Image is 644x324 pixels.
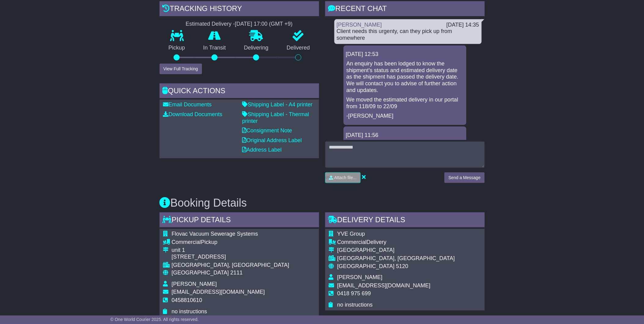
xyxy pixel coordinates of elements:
[337,22,382,28] a: [PERSON_NAME]
[172,262,289,269] div: [GEOGRAPHIC_DATA], [GEOGRAPHIC_DATA]
[242,101,313,108] a: Shipping Label - A4 printer
[242,137,302,143] a: Original Address Label
[337,28,479,41] div: Client needs this urgenty, can they pick up from somewhere
[160,64,202,74] button: View Full Tracking
[160,1,319,18] div: Tracking history
[172,297,202,304] span: 0458810610
[278,45,319,51] p: Delivered
[160,83,319,100] div: Quick Actions
[172,231,258,237] span: Flovac Vacuum Sewerage Systems
[163,111,223,117] a: Download Documents
[337,263,395,270] span: [GEOGRAPHIC_DATA]
[172,270,229,276] span: [GEOGRAPHIC_DATA]
[347,97,463,110] p: We moved the estimated delivery in our portal from 118/09 to 22/09
[110,317,199,322] span: © One World Courier 2025. All rights reserved.
[337,239,367,245] span: Commercial
[337,239,455,246] div: Delivery
[160,197,485,209] h3: Booking Details
[160,21,319,28] div: Estimated Delivery -
[337,231,365,237] span: YVE Group
[242,147,282,153] a: Address Label
[235,45,278,51] p: Delivering
[325,212,485,229] div: Delivery Details
[242,111,309,124] a: Shipping Label - Thermal printer
[347,113,463,120] p: -[PERSON_NAME]
[337,274,383,281] span: [PERSON_NAME]
[346,51,464,58] div: [DATE] 12:53
[163,101,212,108] a: Email Documents
[337,283,431,289] span: [EMAIL_ADDRESS][DOMAIN_NAME]
[172,309,207,315] span: no instructions
[172,289,265,295] span: [EMAIL_ADDRESS][DOMAIN_NAME]
[242,127,292,134] a: Consignment Note
[337,255,455,262] div: [GEOGRAPHIC_DATA], [GEOGRAPHIC_DATA]
[172,247,289,254] div: unit 1
[396,263,408,270] span: 5120
[337,302,373,308] span: no instructions
[172,239,289,246] div: Pickup
[337,291,371,297] span: 0418 975 699
[235,21,293,28] div: [DATE] 17:00 (GMT +9)
[346,132,464,139] div: [DATE] 11:56
[160,45,194,51] p: Pickup
[444,172,484,183] button: Send a Message
[347,61,463,94] p: An enquiry has been lodged to know the shipment's status and estimated delivery date as the shipm...
[172,239,201,245] span: Commercial
[172,254,289,260] div: [STREET_ADDRESS]
[337,247,455,254] div: [GEOGRAPHIC_DATA]
[230,270,243,276] span: 2111
[172,281,217,287] span: [PERSON_NAME]
[325,1,485,18] div: RECENT CHAT
[160,212,319,229] div: Pickup Details
[194,45,235,51] p: In Transit
[447,22,479,28] div: [DATE] 14:35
